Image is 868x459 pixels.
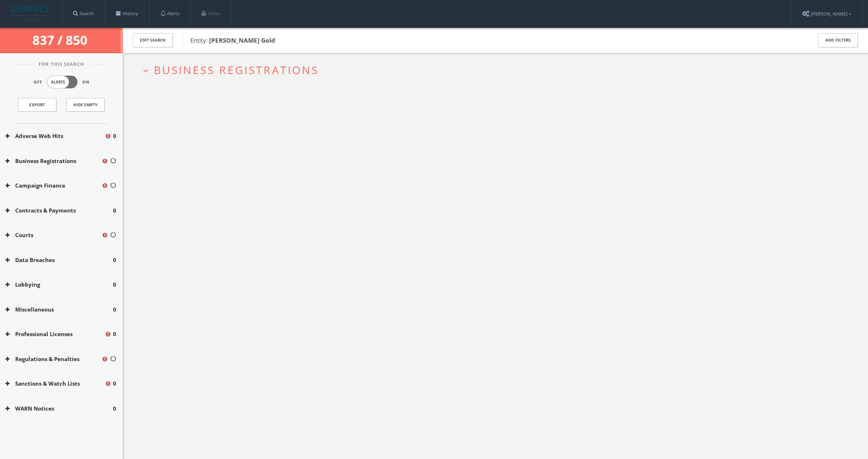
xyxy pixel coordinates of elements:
[18,98,56,112] a: Export
[5,256,113,264] button: Data Breaches
[113,132,116,140] span: 0
[113,330,116,338] span: 0
[5,330,105,338] button: Professional Licenses
[66,98,105,112] button: Hide Empty
[33,61,90,68] span: For This Search
[133,33,173,47] button: Edit Search
[5,280,113,289] button: Lobbying
[113,280,116,289] span: 0
[32,31,90,48] span: 837 / 850
[818,33,858,47] button: Add Filters
[5,132,105,140] button: Adverse Web Hits
[5,231,101,239] button: Courts
[190,36,275,44] span: Entity:
[5,305,113,314] button: Miscellaneous
[5,355,101,363] button: Regulations & Penalties
[5,379,105,388] button: Sanctions & Watch Lists
[209,36,275,44] b: [PERSON_NAME] Gold
[141,66,151,76] i: expand_more
[34,79,42,85] span: Off
[82,79,90,85] span: On
[141,64,855,76] button: expand_moreBusiness Registrations
[154,63,319,77] span: Business Registrations
[113,256,116,264] span: 0
[113,305,116,314] span: 0
[113,404,116,413] span: 0
[11,5,52,22] img: illumis
[5,181,101,190] button: Campaign Finance
[5,206,113,215] button: Contracts & Payments
[5,157,101,165] button: Business Registrations
[113,379,116,388] span: 0
[113,206,116,215] span: 0
[5,404,113,413] button: WARN Notices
